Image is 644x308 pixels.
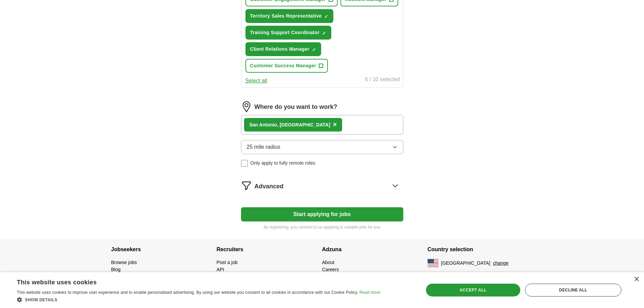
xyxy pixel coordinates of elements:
[359,290,380,295] a: Read more, opens a new window
[17,276,363,286] div: This website uses cookies
[17,290,358,295] span: This website uses cookies to improve user experience and to enable personalised advertising. By u...
[111,267,121,272] a: Blog
[333,120,337,130] button: ×
[634,277,639,282] div: Close
[525,284,621,297] div: Decline all
[245,59,328,73] button: Customer Success Manager
[322,30,326,36] span: ✓
[241,180,252,191] img: filter
[245,26,332,40] button: Training Support Coordinator✓
[111,260,137,265] a: Browse jobs
[312,47,316,52] span: ✓
[365,75,400,85] div: 6 / 10 selected
[241,140,403,154] button: 25 mile radius
[250,13,322,20] span: Territory Sales Representative
[249,122,266,127] strong: San An
[250,46,310,53] span: Client Relations Manager
[241,160,248,167] input: Only apply to fully remote roles
[249,121,330,128] div: tonio, [GEOGRAPHIC_DATA]
[251,160,315,167] span: Only apply to fully remote roles
[217,267,224,272] a: API
[428,259,438,267] img: US flag
[241,207,403,221] button: Start applying for jobs
[250,62,316,69] span: Customer Success Manager
[245,77,267,85] button: Select all
[255,102,337,112] label: Where do you want to work?
[247,143,281,151] span: 25 mile radius
[217,260,238,265] a: Post a job
[255,182,284,191] span: Advanced
[245,9,334,23] button: Territory Sales Representative✓
[324,14,328,19] span: ✓
[441,260,491,267] span: [GEOGRAPHIC_DATA]
[241,224,403,230] p: By registering, you consent to us applying to suitable jobs for you
[426,284,520,297] div: Accept all
[493,260,508,267] button: change
[241,101,252,112] img: location.png
[322,260,335,265] a: About
[25,298,57,302] span: Show details
[17,296,380,303] div: Show details
[333,121,337,128] span: ×
[250,29,320,36] span: Training Support Coordinator
[428,240,533,259] h4: Country selection
[322,267,339,272] a: Careers
[245,42,321,56] button: Client Relations Manager✓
